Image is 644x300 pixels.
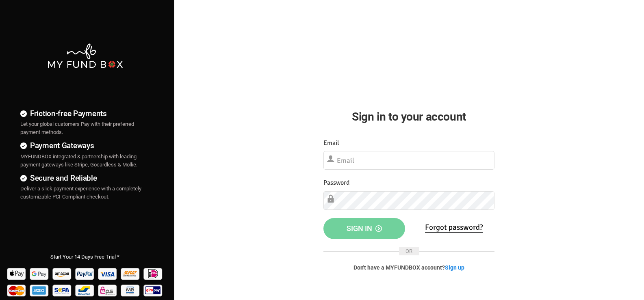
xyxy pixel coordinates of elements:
[323,178,349,188] label: Password
[425,222,483,233] a: Forgot password?
[47,43,123,69] img: mfbwhite.png
[74,265,96,282] img: Paypal
[20,108,150,119] h4: Friction-free Payments
[20,172,150,184] h4: Secure and Reliable
[52,265,73,282] img: Amazon
[29,282,50,298] img: american_express Pay
[74,282,96,298] img: Bancontact Pay
[6,265,28,282] img: Apple Pay
[6,282,28,298] img: Mastercard Pay
[20,186,141,200] span: Deliver a slick payment experience with a completely customizable PCI-Compliant checkout.
[120,282,141,298] img: mb Pay
[347,224,382,233] span: Sign in
[97,265,119,282] img: Visa
[143,282,164,298] img: giropay
[20,121,134,135] span: Let your global customers Pay with their preferred payment methods.
[29,265,50,282] img: Google Pay
[399,247,419,255] span: OR
[323,263,495,272] p: Don't have a MYFUNDBOX account?
[323,218,405,239] button: Sign in
[97,282,119,298] img: EPS Pay
[323,108,495,125] h2: Sign in to your account
[120,265,141,282] img: Sofort Pay
[323,151,495,170] input: Email
[20,140,150,151] h4: Payment Gateways
[445,264,464,271] a: Sign up
[20,153,137,168] span: MYFUNDBOX integrated & partnership with leading payment gateways like Stripe, Gocardless & Mollie.
[143,265,164,282] img: Ideal Pay
[323,138,339,148] label: Email
[52,282,73,298] img: sepa Pay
